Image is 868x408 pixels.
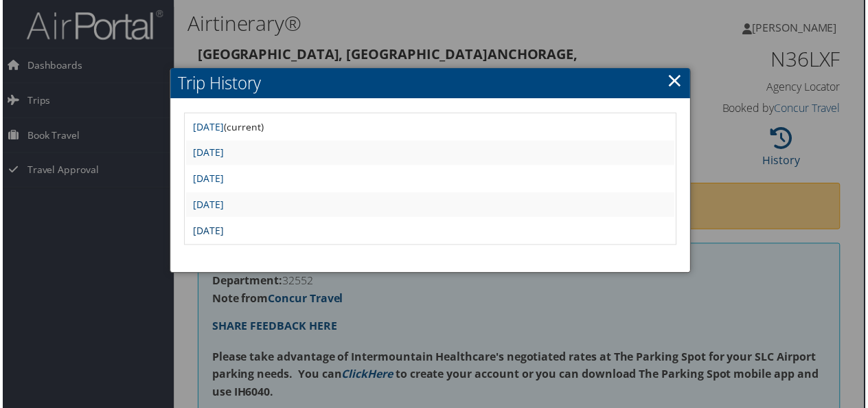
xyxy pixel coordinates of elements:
h2: Trip History [169,69,692,99]
a: [DATE] [192,225,222,238]
a: [DATE] [192,121,222,134]
a: [DATE] [192,173,222,186]
a: [DATE] [192,199,222,212]
td: (current) [185,115,676,140]
a: [DATE] [192,147,222,160]
a: × [669,67,685,94]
